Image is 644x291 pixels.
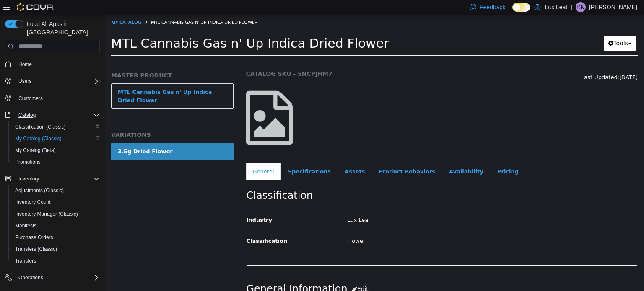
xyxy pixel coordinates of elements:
[8,121,103,133] button: Classification (Classic)
[6,116,129,124] h5: VARIATIONS
[23,20,100,36] span: Load All Apps in [GEOGRAPHIC_DATA]
[141,148,176,166] a: General
[6,57,129,64] h5: MASTER PRODUCT
[18,61,32,68] span: Home
[8,185,103,196] button: Adjustments (Classic)
[15,273,47,283] button: Operations
[2,109,103,121] button: Catalog
[15,174,42,184] button: Inventory
[8,133,103,144] button: My Catalog (Classic)
[12,256,39,266] a: Transfers
[233,148,267,166] a: Assets
[15,124,66,130] span: Classification (Classic)
[15,246,57,252] span: Transfers (Classic)
[338,148,385,166] a: Availability
[243,267,268,282] button: Edit
[15,135,62,142] span: My Catalog (Classic)
[142,202,168,209] span: Industry
[17,3,54,11] img: Cova
[18,175,39,182] span: Inventory
[13,133,68,141] div: 3.5g Dried Flower
[141,55,432,63] h5: CATALOG SKU - 5NCPJHM7
[12,256,100,266] span: Transfers
[15,273,100,283] span: Operations
[12,221,100,231] span: Manifests
[12,232,57,242] a: Purchase Orders
[236,219,539,234] div: Flower
[15,93,100,103] span: Customers
[545,2,568,12] p: Lux Leaf
[8,208,103,220] button: Inventory Manager (Classic)
[6,69,129,94] a: MTL Cannabis Gas n' Up Indica Dried Flower
[15,76,100,86] span: Users
[15,93,46,103] a: Customers
[480,3,505,11] span: Feedback
[15,59,35,70] a: Home
[12,209,100,219] span: Inventory Manager (Classic)
[142,267,533,282] h2: General Information
[2,173,103,185] button: Inventory
[476,59,514,66] span: Last Updated:
[12,185,67,196] a: Adjustments (Classic)
[12,197,54,207] a: Inventory Count
[12,185,100,196] span: Adjustments (Classic)
[8,196,103,208] button: Inventory Count
[15,174,100,184] span: Inventory
[576,2,586,12] div: Kacee Kennedy
[12,122,100,132] span: Classification (Classic)
[589,2,637,12] p: [PERSON_NAME]
[15,199,51,206] span: Inventory Count
[386,148,421,166] a: Pricing
[12,221,40,231] a: Manifests
[571,2,572,12] p: |
[514,59,533,66] span: [DATE]
[2,272,103,283] button: Operations
[12,134,100,144] span: My Catalog (Classic)
[8,232,103,243] button: Purchase Orders
[15,159,41,165] span: Promotions
[6,21,284,36] span: MTL Cannabis Gas n' Up Indica Dried Flower
[499,21,531,36] button: Tools
[18,95,43,102] span: Customers
[15,110,100,120] span: Catalog
[15,187,64,194] span: Adjustments (Classic)
[177,148,233,166] a: Specifications
[8,255,103,267] button: Transfers
[12,122,69,132] a: Classification (Classic)
[12,157,100,167] span: Promotions
[12,244,60,254] a: Transfers (Classic)
[8,243,103,255] button: Transfers (Classic)
[8,156,103,168] button: Promotions
[15,76,35,86] button: Users
[2,92,103,104] button: Customers
[15,59,100,70] span: Home
[12,197,100,207] span: Inventory Count
[12,134,65,144] a: My Catalog (Classic)
[12,232,100,242] span: Purchase Orders
[18,274,43,281] span: Operations
[12,244,100,254] span: Transfers (Classic)
[12,145,100,155] span: My Catalog (Beta)
[6,4,36,10] a: My Catalog
[512,3,530,12] input: Dark Mode
[18,112,36,118] span: Catalog
[142,223,183,229] span: Classification
[236,198,539,213] div: Lux Leaf
[15,222,36,229] span: Manifests
[267,148,337,166] a: Product Behaviors
[15,211,78,217] span: Inventory Manager (Classic)
[12,157,44,167] a: Promotions
[15,147,56,154] span: My Catalog (Beta)
[12,209,81,219] a: Inventory Manager (Classic)
[12,145,59,155] a: My Catalog (Beta)
[577,2,584,12] span: KK
[8,220,103,232] button: Manifests
[142,175,533,188] h2: Classification
[8,144,103,156] button: My Catalog (Beta)
[15,110,39,120] button: Catalog
[18,78,31,85] span: Users
[15,258,36,264] span: Transfers
[2,75,103,87] button: Users
[2,58,103,70] button: Home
